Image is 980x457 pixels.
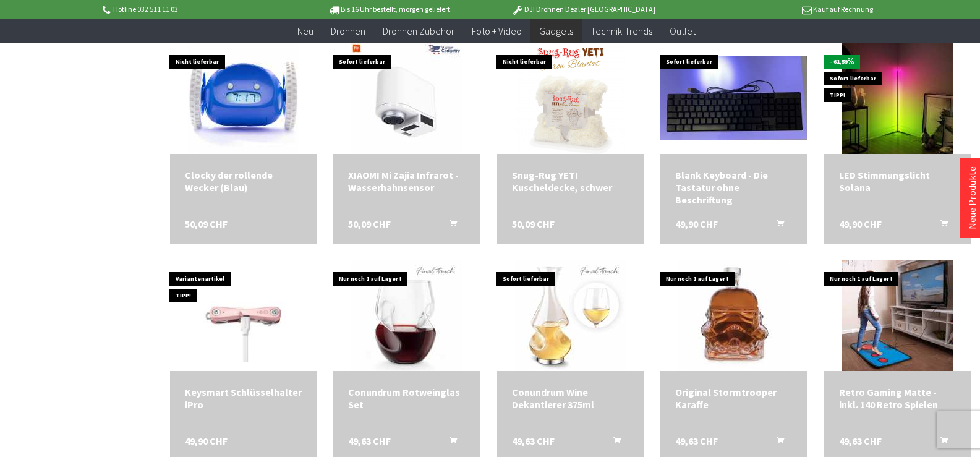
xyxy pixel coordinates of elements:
button: In den Warenkorb [435,435,464,451]
div: Clocky der rollende Wecker (Blau) [185,169,302,194]
img: XIAOMI Mi Zajia Infrarot - Wasserhahnsensor [351,43,462,154]
div: XIAOMI Mi Zajia Infrarot - Wasserhahnsensor [348,169,466,194]
div: Blank Keyboard - Die Tastatur ohne Beschriftung [675,169,793,206]
span: Drohnen Zubehör [383,25,454,37]
span: 49,63 CHF [839,435,882,447]
a: Drohnen Zubehör [374,19,463,44]
p: DJI Drohnen Dealer [GEOGRAPHIC_DATA] [487,2,680,17]
div: Retro Gaming Matte - inkl. 140 Retro Spielen [839,386,957,411]
p: Bis 16 Uhr bestellt, morgen geliefert. [294,2,487,17]
button: In den Warenkorb [762,435,791,451]
a: Drohnen [322,19,374,44]
a: Original Stormtrooper Karaffe 49,63 CHF In den Warenkorb [675,386,793,411]
button: In den Warenkorb [762,218,791,234]
img: Conundrum Wine Dekantierer 375ml [515,260,626,371]
button: In den Warenkorb [926,435,955,451]
a: Gadgets [530,19,582,44]
div: Conundrum Wine Dekantierer 375ml [512,386,629,411]
a: Outlet [661,19,704,44]
span: 49,63 CHF [675,435,718,447]
a: Keysmart Schlüsselhalter iPro 49,90 CHF [185,386,302,411]
span: 49,63 CHF [512,435,555,447]
a: Conundrum Wine Dekantierer 375ml 49,63 CHF In den Warenkorb [512,386,629,411]
img: Original Stormtrooper Karaffe [678,260,790,371]
div: Conundrum Rotweinglas Set [348,386,466,411]
span: Gadgets [539,25,573,37]
div: Original Stormtrooper Karaffe [675,386,793,411]
span: 49,90 CHF [675,218,718,230]
span: 50,09 CHF [348,218,391,230]
div: Keysmart Schlüsselhalter iPro [185,386,302,411]
img: Retro Gaming Matte - inkl. 140 Retro Spielen [842,260,953,371]
span: 50,09 CHF [185,218,228,230]
a: Neu [289,19,322,44]
a: XIAOMI Mi Zajia Infrarot - Wasserhahnsensor 50,09 CHF In den Warenkorb [348,169,466,194]
span: Outlet [670,25,696,37]
img: Conundrum Rotweinglas Set [351,260,462,371]
button: In den Warenkorb [435,218,464,234]
a: Neue Produkte [966,166,978,229]
span: Technik-Trends [590,25,652,37]
span: 49,63 CHF [348,435,391,447]
a: Clocky der rollende Wecker (Blau) 50,09 CHF [185,169,302,194]
img: Clocky der rollende Wecker (Blau) [188,43,299,154]
span: 49,90 CHF [839,218,882,230]
button: In den Warenkorb [926,218,955,234]
a: Conundrum Rotweinglas Set 49,63 CHF In den Warenkorb [348,386,466,411]
img: LED Stimmungslicht Solana [842,43,953,154]
span: 49,90 CHF [185,435,228,447]
a: Foto + Video [463,19,530,44]
img: Snug-Rug YETI Kuscheldecke, schwer [515,43,626,154]
div: LED Stimmungslicht Solana [839,169,957,194]
img: Keysmart Schlüsselhalter iPro [170,269,317,362]
p: Hotline 032 511 11 03 [101,2,294,17]
button: In den Warenkorb [599,435,628,451]
a: LED Stimmungslicht Solana 49,90 CHF In den Warenkorb [839,169,957,194]
p: Kauf auf Rechnung [680,2,873,17]
span: Drohnen [331,25,365,37]
a: Snug-Rug YETI Kuscheldecke, schwer 50,09 CHF [512,169,629,194]
a: Technik-Trends [582,19,661,44]
span: Neu [297,25,313,37]
img: Blank Keyboard - Die Tastatur ohne Beschriftung [660,56,807,140]
a: Blank Keyboard - Die Tastatur ohne Beschriftung 49,90 CHF In den Warenkorb [675,169,793,206]
a: Retro Gaming Matte - inkl. 140 Retro Spielen 49,63 CHF In den Warenkorb [839,386,957,411]
span: 50,09 CHF [512,218,555,230]
div: Snug-Rug YETI Kuscheldecke, schwer [512,169,629,194]
span: Foto + Video [472,25,522,37]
